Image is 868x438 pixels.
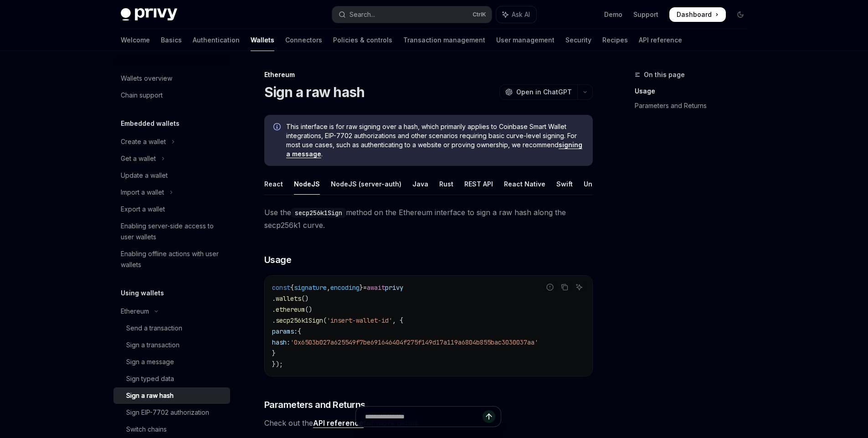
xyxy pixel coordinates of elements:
a: Enabling offline actions with user wallets [113,246,230,273]
span: () [305,305,312,314]
a: API reference [639,29,682,51]
div: Send a transaction [126,323,182,334]
button: Copy the contents from the code block [559,281,570,293]
span: params: [272,327,298,335]
span: . [272,316,276,325]
a: Parameters and Returns [635,98,755,113]
div: Update a wallet [121,170,168,181]
a: Sign a message [113,354,230,370]
span: Ask AI [512,10,530,19]
div: Search... [349,9,375,20]
span: , [327,283,330,292]
div: Swift [556,173,573,195]
span: Dashboard [677,10,712,19]
div: React Native [504,173,545,195]
a: Wallets overview [113,70,230,87]
a: Update a wallet [113,167,230,184]
span: 'insert-wallet-id' [327,316,392,325]
a: Sign typed data [113,371,230,387]
img: dark logo [121,8,177,21]
div: Sign a transaction [126,340,180,350]
div: REST API [464,173,493,195]
span: wallets [276,294,301,303]
code: secp256k1Sign [291,208,346,218]
a: Send a transaction [113,320,230,336]
button: Toggle Create a wallet section [113,134,230,150]
button: Report incorrect code [544,281,556,293]
div: Create a wallet [121,136,166,147]
span: Ctrl K [473,11,486,18]
span: } [272,349,276,357]
div: Enabling server-side access to user wallets [121,221,225,242]
a: Usage [635,84,755,98]
span: hash: [272,338,290,346]
span: await [367,283,385,292]
a: Switch chains [113,421,230,438]
div: Sign typed data [126,373,174,384]
span: Use the method on the Ethereum interface to sign a raw hash along the secp256k1 curve. [264,206,593,232]
a: Transaction management [403,29,485,51]
a: User management [496,29,555,51]
div: Sign EIP-7702 authorization [126,407,209,418]
div: Chain support [121,90,163,101]
a: Sign a raw hash [113,387,230,404]
h5: Embedded wallets [121,118,180,129]
span: . [272,294,276,303]
div: Enabling offline actions with user wallets [121,248,225,270]
button: Toggle dark mode [733,7,748,22]
a: Authentication [193,29,240,51]
span: '0x6503b027a625549f7be691646404f275f149d17a119a6804b855bac3030037aa' [290,338,538,346]
div: Ethereum [121,306,149,317]
a: Enabling server-side access to user wallets [113,218,230,245]
span: Usage [264,253,292,266]
button: Ask AI [573,281,585,293]
a: Sign a transaction [113,337,230,353]
div: Switch chains [126,424,167,435]
span: On this page [644,69,685,80]
input: Ask a question... [365,407,483,427]
span: . [272,305,276,314]
a: Basics [161,29,182,51]
button: Open in ChatGPT [499,84,577,100]
button: Toggle assistant panel [496,6,536,23]
div: NodeJS [294,173,320,195]
div: Import a wallet [121,187,164,198]
span: secp256k1Sign [276,316,323,325]
span: = [363,283,367,292]
div: Wallets overview [121,73,172,84]
span: { [290,283,294,292]
div: Get a wallet [121,153,156,164]
h1: Sign a raw hash [264,84,365,100]
a: Sign EIP-7702 authorization [113,404,230,421]
div: Sign a message [126,356,174,367]
button: Toggle Ethereum section [113,303,230,319]
button: Send message [483,410,495,423]
div: Java [412,173,428,195]
span: signature [294,283,327,292]
button: Toggle Get a wallet section [113,150,230,167]
a: Export a wallet [113,201,230,217]
span: ( [323,316,327,325]
div: Rust [439,173,453,195]
span: ethereum [276,305,305,314]
div: NodeJS (server-auth) [331,173,401,195]
div: Unity [584,173,600,195]
span: encoding [330,283,360,292]
span: const [272,283,290,292]
span: }); [272,360,283,368]
a: Security [565,29,591,51]
div: Ethereum [264,70,593,79]
span: Parameters and Returns [264,398,365,411]
svg: Info [273,123,282,132]
div: Sign a raw hash [126,390,174,401]
span: , { [392,316,403,325]
a: Demo [604,10,622,19]
a: Dashboard [669,7,726,22]
a: Policies & controls [333,29,392,51]
div: React [264,173,283,195]
button: Open search [332,6,492,23]
a: Wallets [251,29,274,51]
span: This interface is for raw signing over a hash, which primarily applies to Coinbase Smart Wallet i... [286,122,584,159]
span: privy [385,283,403,292]
span: () [301,294,308,303]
